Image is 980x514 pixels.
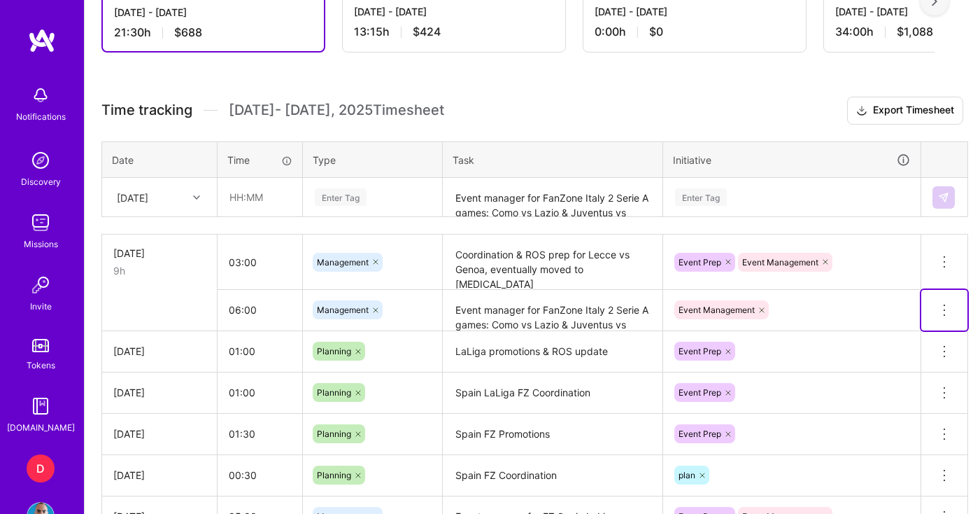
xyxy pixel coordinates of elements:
i: icon Download [856,104,867,118]
img: discovery [27,146,55,174]
div: [DATE] - [DATE] [595,4,795,19]
div: Enter Tag [315,186,367,208]
span: [DATE] - [DATE] , 2025 Timesheet [229,102,444,119]
img: logo [28,28,56,53]
input: HH:MM [218,291,302,328]
div: Invite [30,299,52,314]
span: plan [679,470,695,480]
img: teamwork [27,209,55,237]
span: Time tracking [101,102,192,119]
span: Management [317,305,369,315]
div: Time [227,153,292,167]
input: HH:MM [218,415,302,452]
th: Type [303,141,443,178]
span: Event Prep [679,429,721,439]
textarea: Event manager for FanZone Italy 2 Serie A games: Como vs Lazio & Juventus vs Parma [444,291,661,331]
div: 9h [113,263,206,278]
input: HH:MM [218,457,302,494]
span: Planning [317,470,351,480]
div: [DATE] [113,426,206,441]
span: Planning [317,346,351,356]
div: D [27,454,55,482]
div: [DATE] [113,344,206,359]
div: 21:30 h [114,25,313,40]
span: Planning [317,429,351,439]
img: guide book [27,392,55,420]
div: 13:15 h [354,25,554,39]
span: Planning [317,387,351,398]
th: Date [102,141,218,178]
div: Notifications [16,109,66,124]
img: tokens [32,339,49,352]
span: $0 [649,25,663,39]
input: HH:MM [218,374,302,411]
div: [DATE] [113,468,206,482]
textarea: LaLiga promotions & ROS update [444,333,661,371]
div: Enter Tag [675,186,727,208]
span: Management [317,257,369,268]
a: D [23,454,58,482]
span: Event Prep [679,257,721,268]
div: Initiative [673,152,911,168]
textarea: Spain LaLiga FZ Coordination [444,374,661,412]
div: [DATE] [113,246,206,261]
button: Export Timesheet [847,97,963,125]
textarea: Spain FZ Promotions [444,415,661,454]
span: $424 [413,25,441,39]
i: icon Chevron [193,194,200,201]
div: [DATE] - [DATE] [354,4,554,19]
div: [DATE] [113,385,206,400]
span: $1,088 [897,25,933,39]
input: HH:MM [218,179,301,216]
span: Event Prep [679,387,721,398]
span: Event Management [679,305,755,315]
img: bell [27,81,55,109]
div: Missions [24,237,58,251]
span: $688 [174,25,202,40]
textarea: Coordination & ROS prep for Lecce vs Genoa, eventually moved to [MEDICAL_DATA] [444,236,661,289]
input: HH:MM [218,244,302,281]
input: HH:MM [218,333,302,370]
img: Submit [938,192,949,203]
div: 0:00 h [595,25,795,39]
div: [DATE] [117,190,148,204]
span: Event Prep [679,346,721,356]
img: Invite [27,271,55,299]
div: [DOMAIN_NAME] [7,420,75,435]
div: Tokens [27,358,55,373]
textarea: Spain FZ Coordination [444,457,661,495]
th: Task [443,141,663,178]
div: Discovery [21,174,61,189]
span: Event Management [742,257,818,268]
div: [DATE] - [DATE] [114,5,313,20]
